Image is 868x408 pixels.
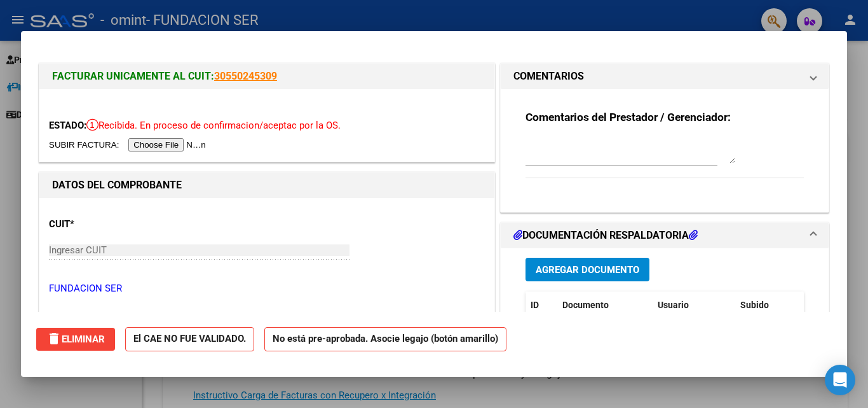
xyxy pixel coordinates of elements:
div: COMENTARIOS [501,89,829,212]
h1: DOCUMENTACIÓN RESPALDATORIA [513,228,698,243]
p: FUNDACION SER [49,281,485,296]
strong: El CAE NO FUE VALIDADO. [125,327,254,352]
datatable-header-cell: Acción [799,292,862,319]
mat-expansion-panel-header: COMENTARIOS [501,64,829,89]
span: ESTADO: [49,120,86,131]
span: Documento [562,300,609,310]
span: ID [531,300,539,310]
datatable-header-cell: ID [526,292,557,319]
div: Open Intercom Messenger [825,365,855,395]
p: CUIT [49,217,180,232]
strong: Comentarios del Prestador / Gerenciador: [526,111,731,123]
datatable-header-cell: Usuario [653,292,735,319]
span: Eliminar [46,334,105,345]
a: 30550245309 [214,70,277,82]
button: Agregar Documento [526,258,649,281]
datatable-header-cell: Subido [735,292,799,319]
datatable-header-cell: Documento [557,292,653,319]
strong: DATOS DEL COMPROBANTE [52,179,182,191]
span: Recibida. En proceso de confirmacion/aceptac por la OS. [86,120,341,131]
span: FACTURAR UNICAMENTE AL CUIT: [52,70,214,82]
span: Agregar Documento [536,264,639,276]
span: Subido [740,300,769,310]
mat-expansion-panel-header: DOCUMENTACIÓN RESPALDATORIA [501,223,829,248]
h1: COMENTARIOS [513,69,584,84]
button: Eliminar [36,328,115,351]
span: Usuario [658,300,689,310]
strong: No está pre-aprobada. Asocie legajo (botón amarillo) [264,327,506,352]
mat-icon: delete [46,331,62,346]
